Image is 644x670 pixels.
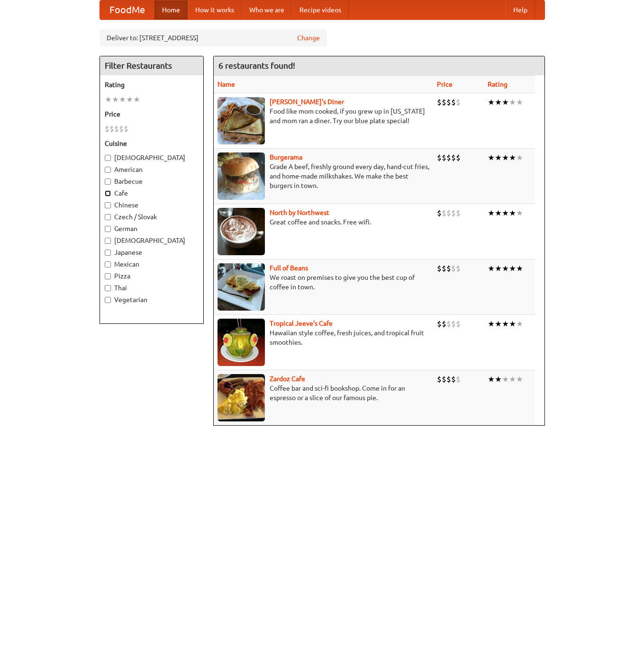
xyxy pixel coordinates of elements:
[218,273,429,292] p: We roast on premises to give you the best cup of coffee in town.
[105,295,199,304] label: Vegetarian
[105,214,111,220] input: Czech / Slovak
[456,263,461,274] li: $
[105,139,199,148] h5: Cuisine
[509,97,516,107] li: ★
[218,374,265,421] img: zardoz.jpg
[516,374,523,384] li: ★
[495,319,502,329] li: ★
[105,261,111,268] input: Mexican
[451,97,456,107] li: $
[270,320,333,327] b: Tropical Jeeve's Cafe
[442,374,446,384] li: $
[446,97,451,107] li: $
[105,236,199,245] label: [DEMOGRAPHIC_DATA]
[105,188,199,198] label: Cafe
[456,319,461,329] li: $
[456,374,461,384] li: $
[270,209,329,216] a: North by Northwest
[270,98,344,106] a: [PERSON_NAME]'s Diner
[297,33,320,43] a: Change
[105,273,111,279] input: Pizza
[488,263,495,274] li: ★
[437,208,442,218] li: $
[516,263,523,274] li: ★
[509,208,516,218] li: ★
[100,56,203,75] h4: Filter Restaurants
[509,152,516,163] li: ★
[218,97,265,144] img: sallys.jpg
[112,94,119,105] li: ★
[119,124,124,134] li: $
[105,155,111,161] input: [DEMOGRAPHIC_DATA]
[437,80,453,88] a: Price
[105,297,111,303] input: Vegetarian
[516,208,523,218] li: ★
[451,208,456,218] li: $
[114,124,119,134] li: $
[292,0,349,19] a: Recipe videos
[105,224,199,233] label: German
[509,319,516,329] li: ★
[105,200,199,210] label: Chinese
[270,153,302,161] a: Burgerama
[442,97,446,107] li: $
[105,259,199,269] label: Mexican
[218,263,265,311] img: beans.jpg
[502,263,509,274] li: ★
[509,263,516,274] li: ★
[488,374,495,384] li: ★
[446,208,451,218] li: $
[442,319,446,329] li: $
[495,263,502,274] li: ★
[105,80,199,89] h5: Rating
[456,97,461,107] li: $
[105,190,111,197] input: Cafe
[495,374,502,384] li: ★
[218,319,265,366] img: jeeves.jpg
[105,94,112,105] li: ★
[218,217,429,227] p: Great coffee and snacks. Free wifi.
[442,152,446,163] li: $
[124,124,128,134] li: $
[218,152,265,200] img: burgerama.jpg
[126,94,133,105] li: ★
[133,94,140,105] li: ★
[446,152,451,163] li: $
[188,0,242,19] a: How it works
[488,319,495,329] li: ★
[218,328,429,347] p: Hawaiian style coffee, fresh juices, and tropical fruit smoothies.
[119,94,126,105] li: ★
[100,29,327,46] div: Deliver to: [STREET_ADDRESS]
[105,202,111,208] input: Chinese
[105,165,199,174] label: American
[495,152,502,163] li: ★
[488,208,495,218] li: ★
[446,374,451,384] li: $
[105,250,111,256] input: Japanese
[506,0,535,19] a: Help
[270,264,308,272] a: Full of Beans
[451,319,456,329] li: $
[451,152,456,163] li: $
[218,208,265,255] img: north.jpg
[516,97,523,107] li: ★
[456,208,461,218] li: $
[488,97,495,107] li: ★
[451,374,456,384] li: $
[502,208,509,218] li: ★
[105,167,111,173] input: American
[516,152,523,163] li: ★
[105,212,199,222] label: Czech / Slovak
[437,152,442,163] li: $
[437,263,442,274] li: $
[495,97,502,107] li: ★
[509,374,516,384] li: ★
[516,319,523,329] li: ★
[218,107,429,125] p: Food like mom cooked, if you grew up in [US_STATE] and mom ran a diner. Try our blue plate special!
[218,80,235,88] a: Name
[270,375,305,383] a: Zardoz Cafe
[502,374,509,384] li: ★
[109,124,114,134] li: $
